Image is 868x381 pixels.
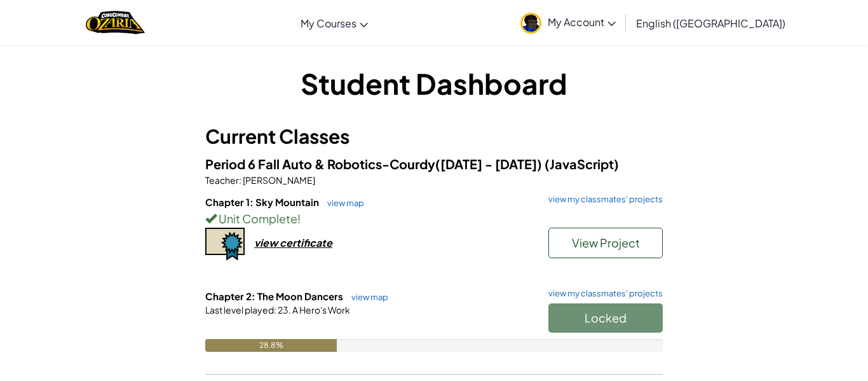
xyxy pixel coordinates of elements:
div: 28.8% [205,339,337,352]
span: : [274,304,276,315]
span: [PERSON_NAME] [241,174,315,186]
span: A Hero's Work [291,304,350,315]
span: 23. [276,304,291,315]
span: Last level played [205,304,274,315]
a: view map [345,292,388,302]
img: avatar [520,13,541,34]
img: Home [86,10,145,36]
span: English ([GEOGRAPHIC_DATA]) [636,17,785,30]
span: View Project [572,235,640,250]
span: ! [297,211,301,226]
span: My Courses [301,17,356,30]
button: View Project [548,228,663,258]
a: view map [321,198,364,208]
span: My Account [548,15,616,29]
span: Period 6 Fall Auto & Robotics-Courdy([DATE] - [DATE]) [205,156,545,172]
h1: Student Dashboard [205,64,663,103]
a: view my classmates' projects [542,289,663,298]
a: view certificate [205,236,332,249]
span: : [239,174,241,186]
a: My Courses [294,6,374,40]
div: view certificate [254,236,332,249]
span: (JavaScript) [545,156,619,172]
a: view my classmates' projects [542,195,663,204]
span: Unit Complete [217,211,297,226]
span: Teacher [205,174,239,186]
span: Chapter 1: Sky Mountain [205,196,321,208]
span: Chapter 2: The Moon Dancers [205,290,345,302]
a: Ozaria by CodeCombat logo [86,10,145,36]
img: certificate-icon.png [205,228,245,261]
a: English ([GEOGRAPHIC_DATA]) [630,6,792,40]
a: My Account [514,3,622,43]
h3: Current Classes [205,122,663,151]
